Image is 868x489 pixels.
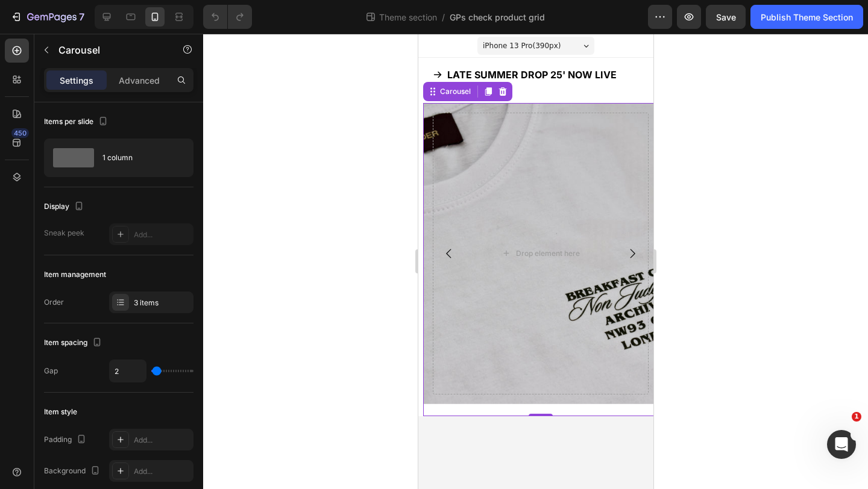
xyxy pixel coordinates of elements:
[44,269,106,280] div: Item management
[110,360,146,382] input: Auto
[44,366,58,376] div: Gap
[134,297,190,308] div: 3 items
[750,5,863,29] button: Publish Theme Section
[11,128,29,138] div: 450
[442,11,445,23] span: /
[134,466,190,477] div: Add...
[102,144,176,172] div: 1 column
[44,228,84,238] div: Sneak peek
[377,11,439,23] span: Theme section
[119,74,160,87] p: Advanced
[44,114,110,130] div: Items per slide
[716,12,736,22] span: Save
[852,412,861,422] span: 1
[418,34,653,489] iframe: Design area
[44,406,77,417] div: Item style
[79,10,84,24] p: 7
[44,199,86,215] div: Display
[5,5,90,29] button: 7
[134,435,190,446] div: Add...
[827,430,856,459] iframe: Intercom live chat
[44,432,89,448] div: Padding
[58,43,161,57] p: Carousel
[450,11,545,23] span: GPs check product grid
[44,297,64,308] div: Order
[761,11,853,23] div: Publish Theme Section
[203,5,252,29] div: Undo/Redo
[44,463,102,479] div: Background
[60,74,93,87] p: Settings
[706,5,746,29] button: Save
[44,335,104,351] div: Item spacing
